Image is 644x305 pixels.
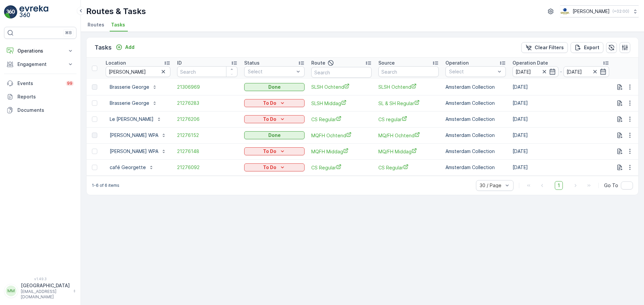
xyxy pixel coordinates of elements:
[560,8,570,15] img: basis-logo_rgb2x.png
[17,48,63,54] p: Operations
[311,60,325,66] p: Route
[244,131,305,139] button: Done
[442,79,509,95] td: Amsterdam Collection
[177,100,237,106] span: 21276283
[442,159,509,175] td: Amsterdam Collection
[378,83,439,90] a: SLSH Ochtend
[311,67,372,78] input: Search
[106,66,170,77] input: Search
[86,6,146,17] p: Routes & Tasks
[177,66,237,77] input: Search
[92,117,97,122] div: Toggle Row Selected
[92,149,97,154] div: Toggle Row Selected
[311,83,372,90] a: SLSH Ochtend
[555,181,563,190] span: 1
[177,132,237,139] a: 21276152
[584,44,599,51] p: Export
[442,143,509,159] td: Amsterdam Collection
[378,116,439,123] a: CS regular
[263,148,276,155] p: To Do
[244,99,305,107] button: To Do
[378,132,439,139] span: MQ/FH Ochtend
[573,8,610,15] p: [PERSON_NAME]
[177,116,237,123] a: 21276206
[442,95,509,111] td: Amsterdam Collection
[263,164,276,171] p: To Do
[92,165,97,170] div: Toggle Row Selected
[311,116,372,123] a: CS Regular
[311,132,372,139] a: MQFH Ochtend
[263,100,276,106] p: To Do
[177,84,237,90] a: 21306969
[19,5,48,19] img: logo_light-DOdMpM7g.png
[92,84,97,90] div: Toggle Row Selected
[378,100,439,107] a: SL & SH Regular
[535,44,564,51] p: Clear Filters
[268,132,281,139] p: Done
[442,127,509,143] td: Amsterdam Collection
[509,79,612,95] td: [DATE]
[563,66,609,77] input: dd/mm/yyyy
[177,60,182,66] p: ID
[509,95,612,111] td: [DATE]
[177,148,237,155] a: 21276148
[509,111,612,127] td: [DATE]
[106,60,126,66] p: Location
[445,60,469,66] p: Operation
[244,163,305,171] button: To Do
[110,148,158,155] p: [PERSON_NAME] WPA
[21,282,70,289] p: [GEOGRAPHIC_DATA]
[248,68,294,75] p: Select
[311,164,372,171] span: CS Regular
[6,286,16,296] div: MM
[4,277,76,281] span: v 1.49.3
[88,21,104,28] span: Routes
[106,114,166,125] button: Le [PERSON_NAME]
[106,82,161,92] button: Brasserie George
[21,289,70,300] p: [EMAIL_ADDRESS][DOMAIN_NAME]
[177,164,237,171] a: 21276092
[92,183,119,188] p: 1-6 of 6 items
[268,84,281,90] p: Done
[244,115,305,123] button: To Do
[311,148,372,155] a: MQFH Middag
[92,100,97,106] div: Toggle Row Selected
[4,103,76,117] a: Documents
[244,147,305,155] button: To Do
[4,5,17,19] img: logo
[67,81,72,86] p: 99
[449,68,495,75] p: Select
[513,60,548,66] p: Operation Date
[604,182,618,189] span: Go To
[378,148,439,155] span: MQ/FH Middag
[378,164,439,171] a: CS Regular
[571,42,603,53] button: Export
[263,116,276,123] p: To Do
[110,132,158,139] p: [PERSON_NAME] WPA
[513,66,558,77] input: dd/mm/yyyy
[17,93,74,100] p: Reports
[244,83,305,91] button: Done
[244,60,260,66] p: Status
[509,143,612,159] td: [DATE]
[509,127,612,143] td: [DATE]
[113,43,137,51] button: Add
[65,30,72,35] p: ⌘B
[4,44,76,58] button: Operations
[111,21,125,28] span: Tasks
[95,43,112,52] p: Tasks
[17,107,74,113] p: Documents
[125,44,135,51] p: Add
[509,159,612,175] td: [DATE]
